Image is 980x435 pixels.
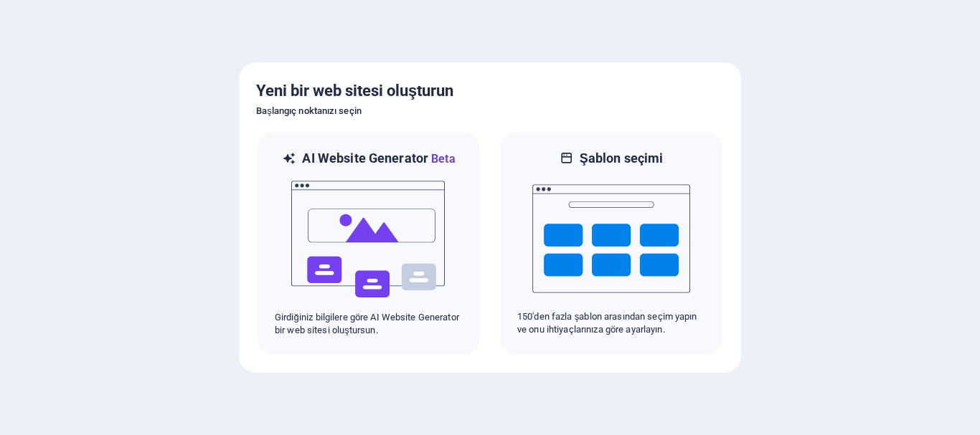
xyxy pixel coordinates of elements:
[256,102,724,120] h6: Başlangıç noktanızı seçin
[428,152,456,166] span: Beta
[290,168,448,311] img: ai
[580,150,664,167] h6: Şablon seçimi
[517,310,705,336] p: 150'den fazla şablon arasından seçim yapın ve onu ihtiyaçlarınıza göre ayarlayın.
[256,131,481,355] div: AI Website GeneratorBetaaiGirdiğiniz bilgilere göre AI Website Generator bir web sitesi oluştursun.
[302,150,455,168] h6: AI Website Generator
[256,80,724,102] h5: Yeni bir web sitesi oluşturun
[499,131,724,355] div: Şablon seçimi150'den fazla şablon arasından seçim yapın ve onu ihtiyaçlarınıza göre ayarlayın.
[275,311,463,337] p: Girdiğiniz bilgilere göre AI Website Generator bir web sitesi oluştursun.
